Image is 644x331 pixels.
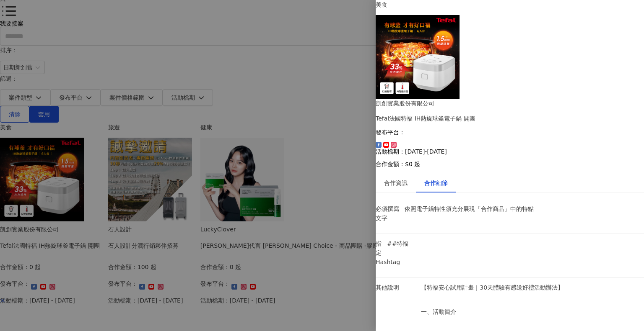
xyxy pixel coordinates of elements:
p: 一、活動簡介 [421,307,644,316]
p: 必須撰寫文字 [376,204,400,223]
div: Tefal法國特福 IH熱旋球釜電子鍋 開團 [376,114,644,123]
p: 其他說明 [376,283,417,292]
img: Tefal法國特福 IH熱旋球釜電子鍋 開團 [376,15,460,99]
p: 發布平台： [376,129,644,136]
p: ##特福 [387,239,439,248]
div: 凱創實業股份有限公司 [376,99,644,108]
p: 【特福安心試用計畫｜30天體驗有感送好禮活動辦法】 [421,283,644,292]
div: 合作資訊 [384,178,408,187]
p: 活動檔期：[DATE]-[DATE] [376,148,644,155]
p: 合作金額： $0 起 [376,161,644,167]
p: 指定 Hashtag [376,239,383,267]
p: 依照電子鍋特性須充分展現「合作商品」中的特點 [405,204,544,213]
div: 合作細節 [424,178,448,187]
